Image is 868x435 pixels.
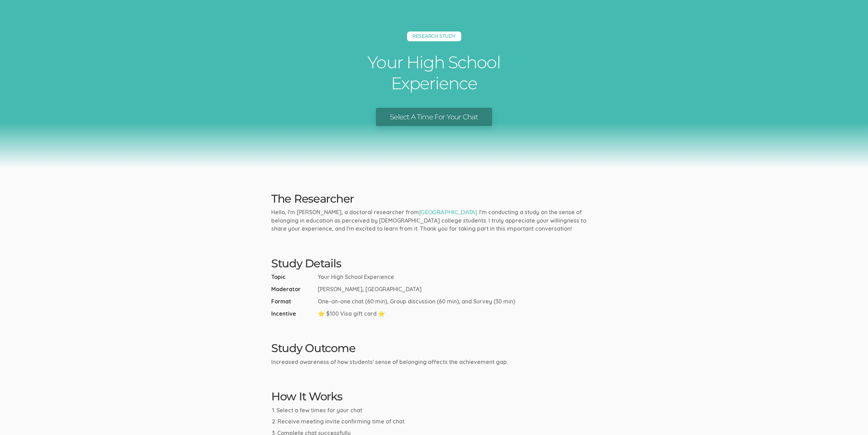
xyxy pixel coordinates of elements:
[272,418,597,426] li: Receive meeting invite confirming time of chat
[271,342,597,354] h2: Study Outcome
[318,297,515,306] span: One-on-one chat (60 min), Group discussion (60 min), and Survey (30 min)
[272,406,597,414] li: Select a few times for your chat
[318,310,385,318] span: ⭐ $100 Visa gift card ⭐
[271,273,315,281] span: Topic
[318,273,394,281] span: Your High School Experience
[271,257,597,269] h2: Study Details
[271,208,597,233] p: Hello, I'm [PERSON_NAME], a doctoral researcher from . I'm conducting a study on the sense of bel...
[329,52,539,94] h1: Your High School Experience
[376,108,492,126] a: Select A Time For Your Chat
[271,310,315,318] span: Incentive
[419,209,477,216] a: [GEOGRAPHIC_DATA]
[271,285,315,293] span: Moderator
[271,192,597,205] h2: The Researcher
[271,297,315,306] span: Format
[407,31,461,41] h5: Research Study
[271,358,597,366] p: Increased awareness of how students' sense of belonging affects the achievement gap.
[318,285,422,293] span: [PERSON_NAME], [GEOGRAPHIC_DATA]
[271,390,597,402] h2: How It Works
